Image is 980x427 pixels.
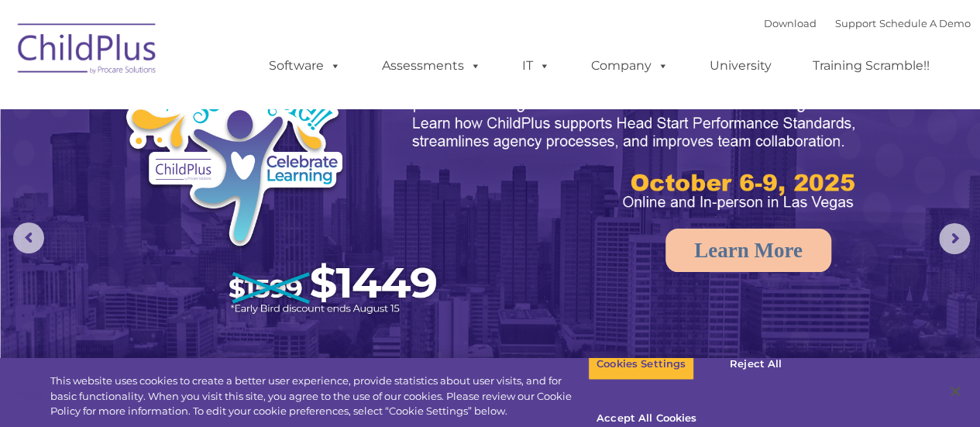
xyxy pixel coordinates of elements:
a: Software [253,50,356,81]
span: Last name [215,102,263,114]
a: Support [835,17,876,29]
font: | [764,17,971,29]
a: Assessments [366,50,497,81]
span: Phone number [215,166,281,177]
a: Learn More [665,229,831,272]
a: Download [764,17,817,29]
a: Schedule A Demo [879,17,971,29]
a: University [694,50,787,81]
a: Training Scramble!! [797,50,945,81]
img: ChildPlus by Procare Solutions [10,12,165,90]
button: Reject All [707,348,804,381]
button: Cookies Settings [588,348,694,381]
div: This website uses cookies to create a better user experience, provide statistics about user visit... [50,374,588,419]
a: IT [507,50,566,81]
a: Company [576,50,684,81]
button: Close [938,374,972,408]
